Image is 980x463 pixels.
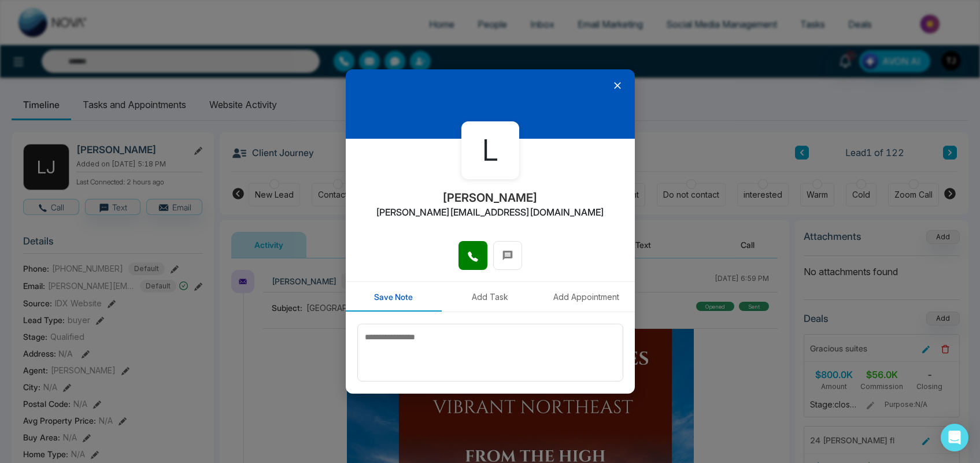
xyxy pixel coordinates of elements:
[538,282,635,312] button: Add Appointment
[442,282,538,312] button: Add Task
[376,207,604,218] h2: [PERSON_NAME][EMAIL_ADDRESS][DOMAIN_NAME]
[941,424,968,451] div: Open Intercom Messenger
[442,191,538,205] h2: [PERSON_NAME]
[346,282,442,312] button: Save Note
[482,129,498,172] span: L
